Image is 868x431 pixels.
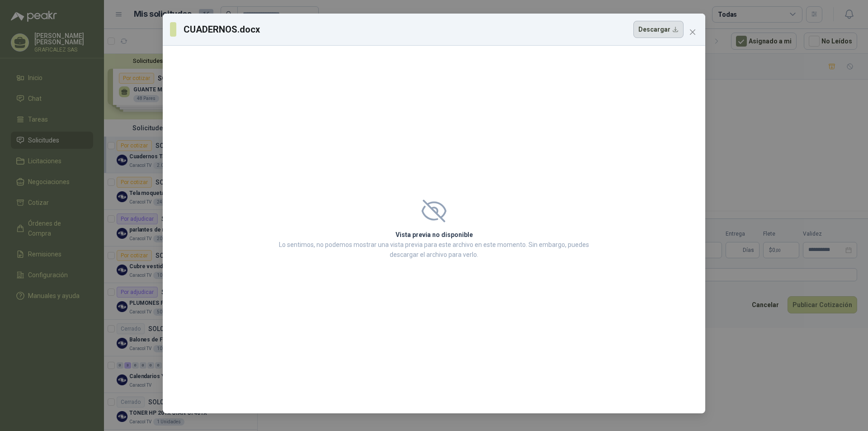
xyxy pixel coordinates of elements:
h3: CUADERNOS.docx [184,23,261,36]
button: Close [685,25,700,39]
p: Lo sentimos, no podemos mostrar una vista previa para este archivo en este momento. Sin embargo, ... [276,240,592,260]
h2: Vista previa no disponible [276,230,592,240]
span: close [689,28,696,36]
button: Descargar [633,21,684,38]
